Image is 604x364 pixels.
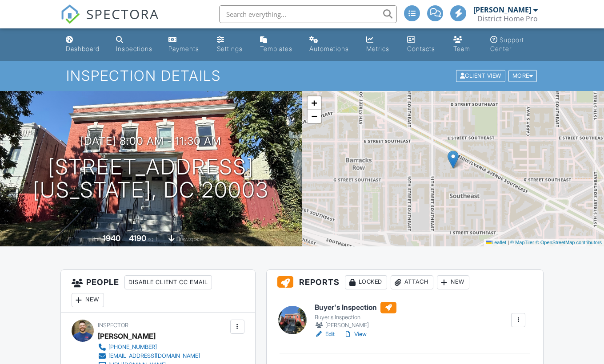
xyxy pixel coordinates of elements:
a: © MapTiler [510,240,534,245]
a: Settings [213,32,250,57]
a: Automations (Advanced) [306,32,356,57]
a: Leaflet [486,240,506,245]
a: Templates [256,32,298,57]
div: New [72,293,104,307]
a: Contacts [404,32,443,57]
a: © OpenStreetMap contributors [536,240,602,245]
span: sq. ft. [148,236,160,242]
div: Dashboard [66,45,100,52]
div: Attach [391,275,433,289]
div: Buyer's Inspection [315,314,396,321]
a: [EMAIL_ADDRESS][DOMAIN_NAME] [98,352,200,360]
img: The Best Home Inspection Software - Spectora [60,4,80,24]
div: Locked [345,275,387,289]
span: crawlspace [176,236,204,242]
img: Marker [448,150,459,169]
a: Zoom out [308,110,321,123]
span: SPECTORA [86,4,159,23]
div: Disable Client CC Email [124,275,212,289]
span: − [311,111,317,122]
a: SPECTORA [60,12,159,31]
div: [PERSON_NAME] [315,321,396,330]
div: District Home Pro [477,14,538,23]
div: Support Center [490,36,524,52]
div: New [437,275,469,289]
span: + [311,97,317,108]
h1: [STREET_ADDRESS] [US_STATE], DC 20003 [33,155,269,202]
div: [PHONE_NUMBER] [108,344,157,351]
a: Buyer's Inspection Buyer's Inspection [PERSON_NAME] [315,302,396,330]
div: Team [453,45,470,52]
div: 4190 [129,233,146,243]
a: Edit [315,330,335,339]
h1: Inspection Details [66,68,538,83]
a: Team [450,32,480,57]
div: [PERSON_NAME] [473,5,531,14]
div: Payments [168,45,199,52]
div: Inspections [116,45,152,52]
div: Automations [309,45,349,52]
div: [PERSON_NAME] [98,329,156,343]
div: 1940 [103,233,120,243]
a: Payments [165,32,206,57]
div: Client View [456,70,505,82]
h3: People [61,270,255,313]
div: [EMAIL_ADDRESS][DOMAIN_NAME] [108,352,200,360]
input: Search everything... [219,5,397,23]
span: Inspector [98,322,128,328]
a: Metrics [363,32,396,57]
span: | [508,240,509,245]
div: Metrics [366,45,389,52]
h3: [DATE] 8:00 am - 11:30 am [80,135,221,147]
span: Built [92,236,101,242]
a: Support Center [487,32,542,57]
div: Contacts [407,45,435,52]
div: Templates [260,45,292,52]
a: Zoom in [308,96,321,110]
div: More [508,70,537,82]
a: View [344,330,367,339]
a: [PHONE_NUMBER] [98,343,200,352]
a: Client View [455,72,508,79]
h6: Buyer's Inspection [315,302,396,313]
a: Dashboard [62,32,105,57]
a: Inspections [112,32,158,57]
div: Settings [217,45,243,52]
h3: Reports [267,270,543,295]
